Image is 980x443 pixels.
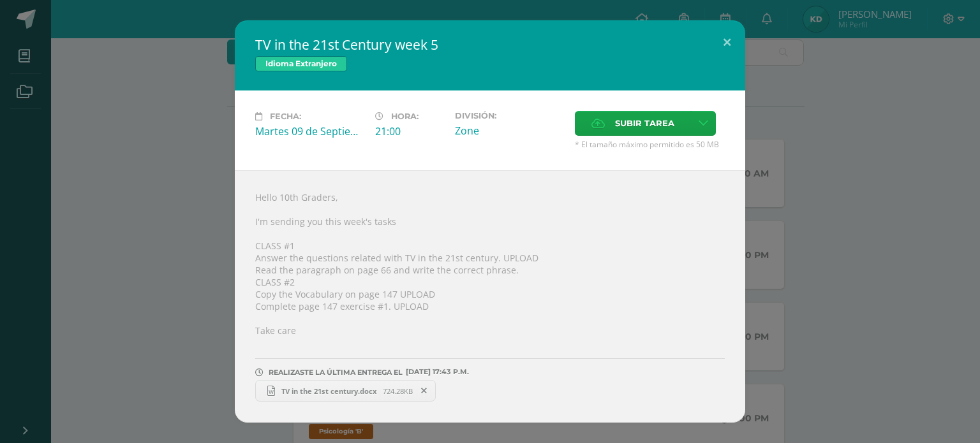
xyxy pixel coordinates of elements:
[269,368,403,377] span: REALIZASTE LA ÚLTIMA ENTREGA EL
[255,124,365,138] div: Martes 09 de Septiembre
[413,384,435,398] span: Remover entrega
[275,386,383,396] span: TV in the 21st century.docx
[255,56,347,71] span: Idioma Extranjero
[255,380,436,402] a: TV in the 21st century.docx 724.28KB
[455,124,565,138] div: Zone
[615,112,674,135] span: Subir tarea
[575,139,725,150] span: * El tamaño máximo permitido es 50 MB
[383,386,413,396] span: 724.28KB
[375,124,445,138] div: 21:00
[391,112,419,121] span: Hora:
[709,20,745,64] button: Close (Esc)
[455,111,565,120] label: División:
[235,170,745,423] div: Hello 10th Graders, I'm sending you this week's tasks CLASS #1 Answer the questions related with ...
[403,372,469,372] span: [DATE] 17:43 P.M.
[255,36,725,54] h2: TV in the 21st Century week 5
[270,112,301,121] span: Fecha:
